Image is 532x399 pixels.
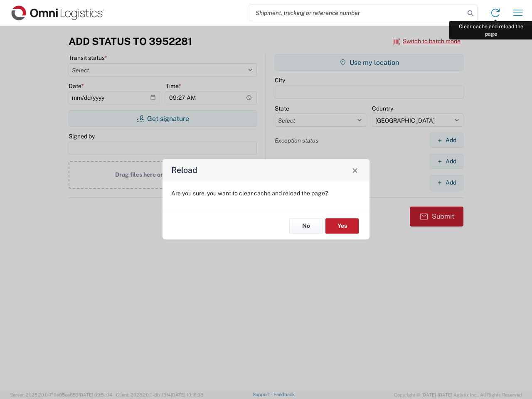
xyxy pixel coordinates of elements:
button: Close [349,164,361,176]
input: Shipment, tracking or reference number [249,5,465,21]
button: Yes [325,218,359,234]
p: Are you sure, you want to clear cache and reload the page? [171,190,361,197]
button: No [289,218,323,234]
h4: Reload [171,164,197,176]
